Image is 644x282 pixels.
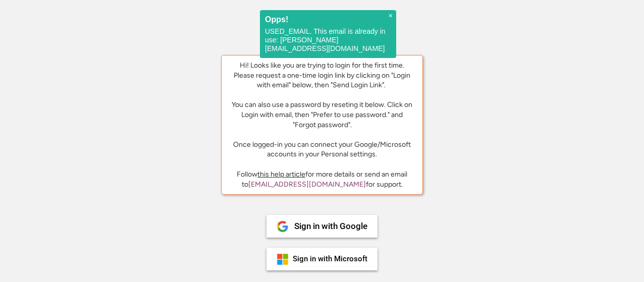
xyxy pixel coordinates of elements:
span: × [389,12,393,20]
a: [EMAIL_ADDRESS][DOMAIN_NAME] [248,180,366,189]
img: 1024px-Google__G__Logo.svg.png [277,220,289,233]
div: Sign in with Google [294,222,367,231]
div: Sign in with Microsoft [293,255,367,263]
img: ms-symbollockup_mssymbol_19.png [277,253,289,265]
div: Hi! Looks like you are trying to login for the first time. Please request a one-time login link b... [229,61,415,159]
a: this help article [257,170,305,179]
p: USED_EMAIL. This email is already in use: [PERSON_NAME][EMAIL_ADDRESS][DOMAIN_NAME] [265,27,391,53]
div: Follow for more details or send an email to for support. [229,170,415,189]
h2: Opps! [265,15,391,24]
